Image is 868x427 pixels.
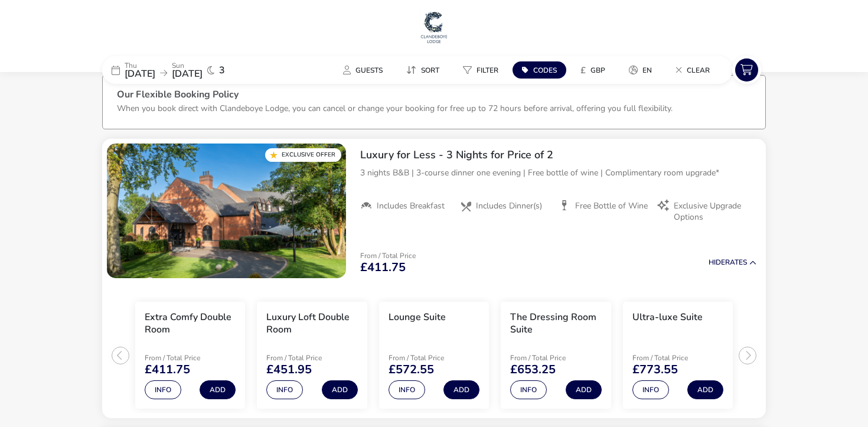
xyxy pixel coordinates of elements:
[571,61,615,79] button: £GBP
[145,380,181,399] button: Info
[145,311,236,336] h3: Extra Comfy Double Room
[419,9,449,45] img: Main Website
[443,380,479,399] button: Add
[373,297,495,414] swiper-slide: 3 / 5
[125,62,155,69] p: Thu
[334,61,392,79] button: Guests
[125,67,155,80] span: [DATE]
[322,380,358,399] button: Add
[510,380,547,399] button: Info
[476,201,542,211] span: Includes Dinner(s)
[421,66,439,75] span: Sort
[632,354,723,361] p: From / Total Price
[172,62,203,69] p: Sun
[590,66,605,75] span: GBP
[510,354,601,361] p: From / Total Price
[102,56,279,84] div: Thu[DATE]Sun[DATE]3
[200,380,236,399] button: Add
[117,90,751,102] h3: Our Flexible Booking Policy
[397,61,453,79] naf-pibe-menu-bar-item: Sort
[351,139,766,232] div: Luxury for Less - 3 Nights for Price of 23 nights B&B | 3-course dinner one evening | Free bottle...
[266,311,357,336] h3: Luxury Loft Double Room
[709,259,756,266] button: HideRates
[129,297,251,414] swiper-slide: 1 / 5
[566,380,602,399] button: Add
[145,354,236,361] p: From / Total Price
[265,148,341,162] div: Exclusive Offer
[510,311,601,336] h3: The Dressing Room Suite
[453,61,508,79] button: Filter
[360,167,756,179] p: 3 nights B&B | 3-course dinner one evening | Free bottle of wine | Complimentary room upgrade*
[266,380,303,399] button: Info
[377,201,445,211] span: Includes Breakfast
[251,297,373,414] swiper-slide: 2 / 5
[687,380,723,399] button: Add
[453,61,513,79] naf-pibe-menu-bar-item: Filter
[397,61,449,79] button: Sort
[389,364,434,376] span: £572.55
[617,297,739,414] swiper-slide: 5 / 5
[389,311,446,324] h3: Lounge Suite
[666,61,719,79] button: Clear
[266,354,357,361] p: From / Total Price
[266,364,312,376] span: £451.95
[575,201,648,211] span: Free Bottle of Wine
[389,380,425,399] button: Info
[533,66,557,75] span: Codes
[666,61,724,79] naf-pibe-menu-bar-item: Clear
[107,144,346,278] swiper-slide: 1 / 1
[642,66,652,75] span: en
[355,66,383,75] span: Guests
[117,103,673,114] p: When you book direct with Clandeboye Lodge, you can cancel or change your booking for free up to ...
[360,148,756,162] h2: Luxury for Less - 3 Nights for Price of 2
[619,61,666,79] naf-pibe-menu-bar-item: en
[510,364,556,376] span: £653.25
[632,380,669,399] button: Info
[513,61,566,79] button: Codes
[360,262,406,273] span: £411.75
[580,64,586,76] i: £
[513,61,571,79] naf-pibe-menu-bar-item: Codes
[219,66,225,75] span: 3
[145,364,190,376] span: £411.75
[632,311,703,324] h3: Ultra-luxe Suite
[172,67,203,80] span: [DATE]
[495,297,616,414] swiper-slide: 4 / 5
[632,364,678,376] span: £773.55
[389,354,479,361] p: From / Total Price
[709,257,725,267] span: Hide
[619,61,661,79] button: en
[571,61,619,79] naf-pibe-menu-bar-item: £GBP
[674,201,747,222] span: Exclusive Upgrade Options
[334,61,397,79] naf-pibe-menu-bar-item: Guests
[687,66,710,75] span: Clear
[360,252,416,259] p: From / Total Price
[477,66,498,75] span: Filter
